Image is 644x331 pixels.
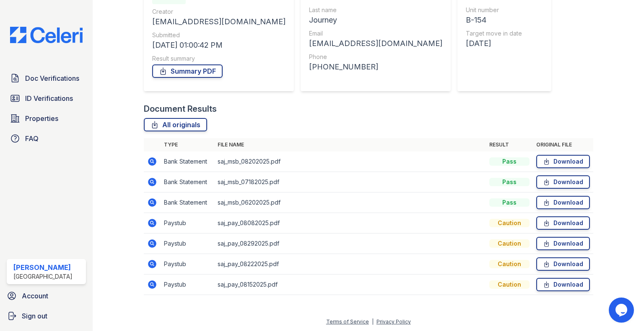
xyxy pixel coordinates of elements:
div: Caution [489,280,530,289]
div: Journey [309,14,442,26]
td: Bank Statement [161,151,214,172]
th: Result [486,138,533,151]
a: ID Verifications [7,90,86,107]
div: Caution [489,239,530,248]
a: Terms of Service [326,318,369,325]
div: [DATE] 01:00:42 PM [152,39,286,51]
div: B-154 [466,14,536,26]
img: CE_Logo_Blue-a8612792a0a2168367f1c8372b55b34899dd931a85d93a1a3d3e32e68fde9ad4.png [3,27,89,43]
div: Document Results [144,103,217,115]
div: [PERSON_NAME] [13,262,73,272]
a: Doc Verifications [7,70,86,87]
span: Doc Verifications [25,73,79,83]
th: Original file [533,138,593,151]
th: Type [161,138,214,151]
span: Sign out [22,311,47,321]
a: Download [536,175,590,189]
div: Result summary [152,54,286,63]
td: Paystub [161,213,214,233]
a: Summary PDF [152,64,223,78]
td: saj_pay_08082025.pdf [214,213,486,233]
td: saj_msb_06202025.pdf [214,192,486,213]
td: saj_pay_08152025.pdf [214,275,486,295]
div: Phone [309,53,442,61]
a: Download [536,278,590,291]
td: Paystub [161,275,214,295]
a: Download [536,216,590,230]
div: Target move in date [466,29,536,38]
a: Download [536,155,590,168]
div: Caution [489,260,530,268]
div: Last name [309,6,442,14]
iframe: chat widget [609,298,636,323]
td: Bank Statement [161,192,214,213]
td: Bank Statement [161,172,214,192]
div: Unit number [466,6,536,14]
td: saj_msb_07182025.pdf [214,172,486,192]
span: Properties [25,113,58,123]
div: [EMAIL_ADDRESS][DOMAIN_NAME] [309,38,442,49]
a: Account [3,287,89,304]
div: Submitted [152,31,286,39]
a: FAQ [7,130,86,147]
div: Pass [489,157,530,166]
a: Download [536,257,590,271]
a: Sign out [3,308,89,324]
div: [PHONE_NUMBER] [309,61,442,73]
td: saj_pay_08222025.pdf [214,254,486,275]
td: saj_msb_08202025.pdf [214,151,486,172]
td: Paystub [161,254,214,275]
div: | [372,318,374,325]
span: ID Verifications [25,93,73,103]
span: FAQ [25,133,39,144]
div: [DATE] [466,38,536,49]
td: saj_pay_08292025.pdf [214,233,486,254]
a: Properties [7,110,86,127]
div: Caution [489,219,530,227]
a: Privacy Policy [377,318,411,325]
div: Pass [489,198,530,207]
div: Creator [152,8,286,16]
td: Paystub [161,233,214,254]
a: Download [536,237,590,250]
a: Download [536,196,590,209]
span: Account [22,291,48,301]
div: [GEOGRAPHIC_DATA] [13,272,73,281]
th: File name [214,138,486,151]
div: Email [309,29,442,38]
div: Pass [489,178,530,186]
a: All originals [144,118,207,131]
div: [EMAIL_ADDRESS][DOMAIN_NAME] [152,16,286,28]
